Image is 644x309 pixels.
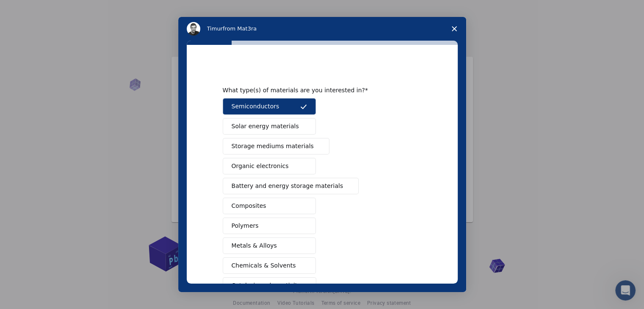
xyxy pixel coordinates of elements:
span: Solar energy materials [232,122,299,131]
span: Polymers [232,221,259,230]
span: Close survey [442,17,466,41]
span: Composites [232,201,266,210]
span: Metals & Alloys [232,241,277,250]
span: from Mat3ra [223,25,257,32]
img: Profile image for Timur [187,22,200,36]
button: Semiconductors [223,98,316,115]
button: Storage mediums materials [223,138,329,154]
span: Battery and energy storage materials [232,182,343,190]
button: Chemicals & Solvents [223,257,316,274]
button: Solar energy materials [223,118,316,135]
span: Catalysis and reactivity [232,281,301,290]
span: Organic electronics [232,162,289,171]
button: Organic electronics [223,158,316,174]
span: Chemicals & Solvents [232,261,296,270]
button: Polymers [223,218,316,234]
span: Timur [207,25,223,32]
button: Composites [223,198,316,214]
span: Storage mediums materials [232,142,314,151]
button: Battery and energy storage materials [223,178,359,194]
div: What type(s) of materials are you interested in? [223,86,409,94]
span: Support [17,6,47,14]
span: Semiconductors [232,102,279,111]
button: Metals & Alloys [223,237,316,254]
button: Catalysis and reactivity [223,277,317,294]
